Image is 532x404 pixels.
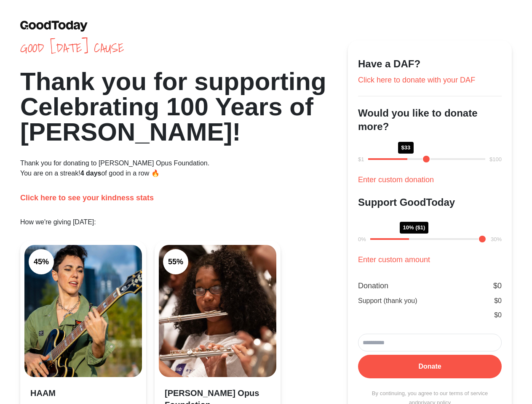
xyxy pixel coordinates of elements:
div: 45 % [29,249,54,274]
a: Enter custom amount [358,255,430,264]
div: Support (thank you) [358,296,417,306]
div: 30% [491,235,502,244]
p: Thank you for donating to [PERSON_NAME] Opus Foundation. You are on a streak! of good in a row 🔥 [20,158,348,178]
span: 4 days [80,170,102,177]
span: Good [DATE] cause [20,40,348,56]
a: Click here to donate with your DAF [358,76,475,84]
h1: Thank you for supporting Celebrating 100 Years of [PERSON_NAME]! [20,69,348,145]
div: $1 [358,155,364,164]
span: 0 [498,311,502,319]
h3: HAAM [30,387,136,399]
div: 55 % [163,249,188,274]
h3: Support GoodToday [358,196,502,209]
div: $100 [489,155,502,164]
div: $ [494,310,502,320]
div: $ [494,296,502,306]
div: Donation [358,280,388,292]
a: Enter custom donation [358,175,434,184]
img: Clean Air Task Force [24,245,142,377]
div: 0% [358,235,366,244]
img: GoodToday [20,20,88,32]
img: Clean Cooking Alliance [159,245,276,377]
p: How we're giving [DATE]: [20,217,348,227]
div: 10% ($1) [400,222,429,234]
h3: Would you like to donate more? [358,106,502,133]
button: Donate [358,355,502,378]
span: 0 [497,282,502,290]
span: 0 [498,297,502,304]
div: $ [493,280,502,292]
h3: Have a DAF? [358,57,502,71]
div: $33 [398,142,414,154]
a: Click here to see your kindness stats [20,194,154,202]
